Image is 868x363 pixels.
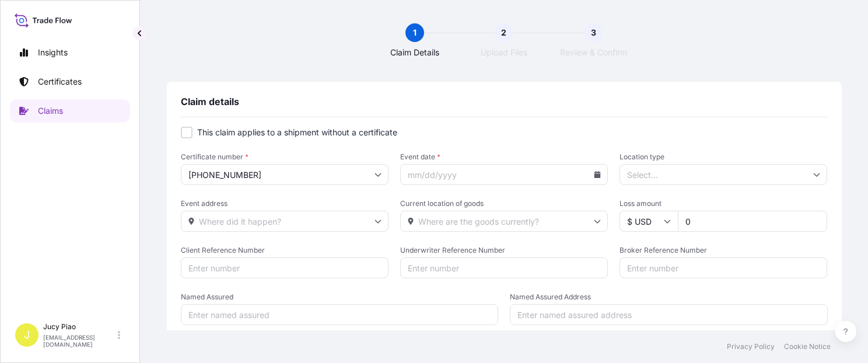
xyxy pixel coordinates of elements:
[390,47,439,58] span: Claim Details
[181,199,388,208] span: Event address
[400,257,608,278] input: Enter number
[10,99,130,123] a: Claims
[181,96,239,107] span: Claim details
[501,27,506,39] span: 2
[619,257,827,278] input: Enter number
[181,304,499,325] input: Enter named assured
[181,292,499,302] span: Named Assured
[510,304,828,325] input: Enter named assured address
[400,152,608,162] span: Event date
[38,105,63,117] p: Claims
[181,257,388,278] input: Enter number
[400,211,608,232] input: Where are the goods currently?
[181,246,388,255] span: Client Reference Number
[24,329,30,341] span: J
[591,27,596,39] span: 3
[510,292,828,302] span: Named Assured Address
[619,246,827,255] span: Broker Reference Number
[38,47,68,58] p: Insights
[38,76,82,88] p: Certificates
[43,334,116,348] p: [EMAIL_ADDRESS][DOMAIN_NAME]
[400,246,608,255] span: Underwriter Reference Number
[727,342,775,351] a: Privacy Policy
[619,199,827,208] span: Loss amount
[10,70,130,93] a: Certificates
[197,127,397,138] p: This claim applies to a shipment without a certificate
[181,164,388,185] input: Select certificate number...
[10,41,130,64] a: Insights
[481,47,527,58] span: Upload Files
[43,322,116,331] p: Jucy Piao
[400,199,608,208] span: Current location of goods
[181,211,388,232] input: Where did it happen?
[619,164,827,185] input: Select...
[413,27,416,39] span: 1
[560,47,627,58] span: Review & Confirm
[181,152,388,162] span: Certificate number
[619,152,827,162] span: Location type
[784,342,831,351] a: Cookie Notice
[400,164,608,185] input: mm/dd/yyyy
